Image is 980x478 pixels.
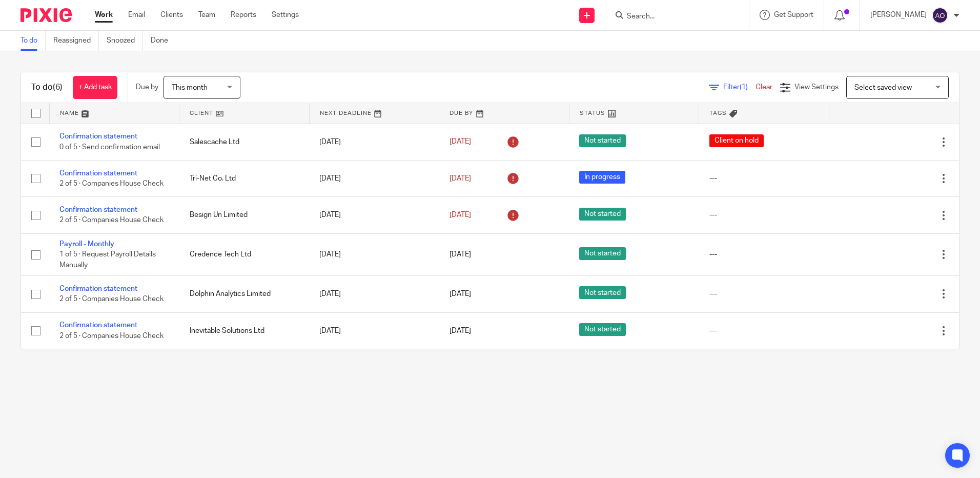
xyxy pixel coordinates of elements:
div: --- [709,289,819,299]
a: Confirmation statement [59,133,137,140]
a: + Add task [73,76,117,99]
span: Not started [579,208,626,221]
td: [DATE] [309,312,439,349]
a: Confirmation statement [59,170,137,177]
td: Dolphin Analytics Limited [179,276,310,312]
td: Salescache Ltd [179,124,310,160]
span: [DATE] [450,251,471,258]
span: 2 of 5 · Companies House Check [59,296,164,303]
td: Inevitable Solutions Ltd [179,312,310,349]
span: Not started [579,134,626,147]
p: [PERSON_NAME] [870,10,927,20]
span: [DATE] [450,290,471,297]
td: Credence Tech Ltd [179,233,310,275]
h1: To do [31,82,63,93]
div: --- [709,173,819,184]
a: Reports [231,10,256,20]
td: [DATE] [309,197,439,233]
span: 1 of 5 · Request Payroll Details Manually [59,251,156,269]
a: Confirmation statement [59,285,137,292]
span: [DATE] [450,327,471,334]
a: Payroll - Monthly [59,241,114,248]
div: --- [709,249,819,260]
span: 2 of 5 · Companies House Check [59,180,164,187]
p: Due by [136,82,158,92]
span: 0 of 5 · Send confirmation email [59,144,160,151]
a: Clear [756,84,772,91]
a: Confirmation statement [59,206,137,213]
span: 2 of 5 · Companies House Check [59,332,164,340]
span: This month [172,84,208,91]
span: Not started [579,247,626,260]
img: svg%3E [932,7,948,24]
span: In progress [579,171,625,184]
td: [DATE] [309,276,439,312]
span: (1) [740,84,748,91]
span: View Settings [794,84,839,91]
span: Filter [723,84,756,91]
a: Team [198,10,215,20]
input: Search [626,12,718,22]
a: Settings [272,10,299,20]
span: Get Support [774,11,813,18]
span: (6) [53,83,63,91]
span: Not started [579,323,626,336]
span: [DATE] [450,211,471,218]
div: --- [709,326,819,336]
a: Done [151,31,176,51]
span: [DATE] [450,175,471,182]
span: Not started [579,286,626,299]
span: Select saved view [854,84,912,91]
a: Email [128,10,145,20]
td: [DATE] [309,124,439,160]
td: Tri-Net Co. Ltd [179,160,310,196]
a: Confirmation statement [59,322,137,329]
span: Tags [709,110,727,116]
td: [DATE] [309,233,439,275]
td: [DATE] [309,160,439,196]
img: Pixie [21,8,72,22]
span: 2 of 5 · Companies House Check [59,217,164,224]
span: Client on hold [709,134,764,147]
span: [DATE] [450,138,471,146]
a: Clients [160,10,183,20]
div: --- [709,210,819,220]
a: Snoozed [107,31,143,51]
a: To do [21,31,46,51]
a: Work [95,10,113,20]
td: Besign Un Limited [179,197,310,233]
a: Reassigned [53,31,99,51]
